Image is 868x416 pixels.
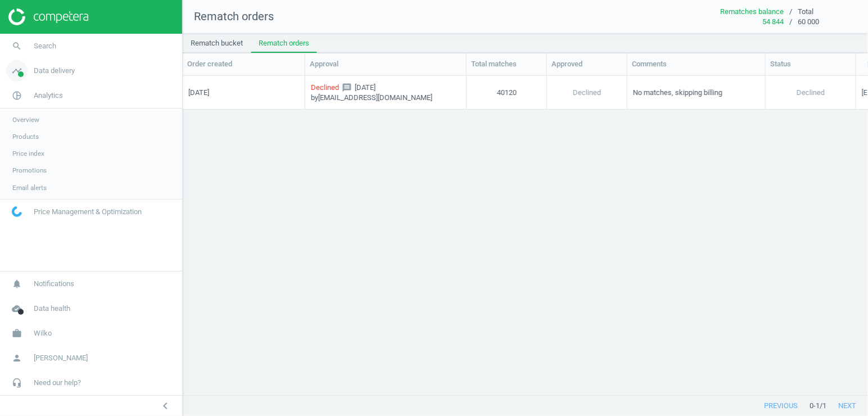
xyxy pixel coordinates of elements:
[6,60,28,82] i: timeline
[183,34,251,53] a: Rematch bucket
[12,149,44,158] span: Price index
[820,401,826,411] span: / 1
[471,59,542,69] div: Total matches
[6,347,28,369] i: person
[34,91,63,101] span: Analytics
[784,17,798,27] div: /
[770,59,851,69] div: Status
[12,115,39,124] span: Overview
[12,166,47,175] span: Promotions
[8,8,88,25] img: ajHJNr6hYgQAAAAASUVORK5CYII=
[311,92,432,102] div: by [EMAIL_ADDRESS][DOMAIN_NAME]
[6,273,28,295] i: notifications
[159,399,172,413] i: chevron_left
[771,77,850,108] div: Declined
[188,87,209,97] div: [DATE]
[6,35,28,57] i: search
[34,378,81,388] span: Need our help?
[551,59,622,69] div: Approved
[6,323,28,344] i: work
[34,328,52,338] span: Wilko
[826,396,868,416] button: next
[798,17,868,27] div: 60 000
[752,396,810,416] button: previous
[784,7,798,17] div: /
[6,372,28,394] i: headset_mic
[187,59,300,69] div: Order created
[798,7,868,17] div: Total
[553,77,621,108] div: Declined
[632,59,761,69] div: Comments
[311,83,339,93] span: Declined
[34,66,75,76] span: Data delivery
[251,34,317,53] a: Rematch orders
[6,298,28,319] i: cloud_done
[12,183,47,192] span: Email alerts
[810,401,820,411] span: 0 - 1
[633,87,722,97] div: No matches, skipping billing
[12,206,22,217] img: wGWNvw8QSZomAAAAABJRU5ErkJggg==
[699,7,784,17] div: Rematches balance
[342,82,352,92] i: message
[310,59,462,69] div: Approval
[497,87,517,97] span: 40120
[34,304,70,314] span: Data health
[12,132,39,141] span: Products
[6,85,28,106] i: pie_chart_outlined
[699,17,784,27] div: 54 844
[311,82,432,92] div: [DATE]
[194,10,274,23] span: Rematch orders
[34,279,74,289] span: Notifications
[151,399,179,413] button: chevron_left
[34,41,56,51] span: Search
[34,207,142,217] span: Price Management & Optimization
[34,353,88,363] span: [PERSON_NAME]
[183,76,868,387] div: grid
